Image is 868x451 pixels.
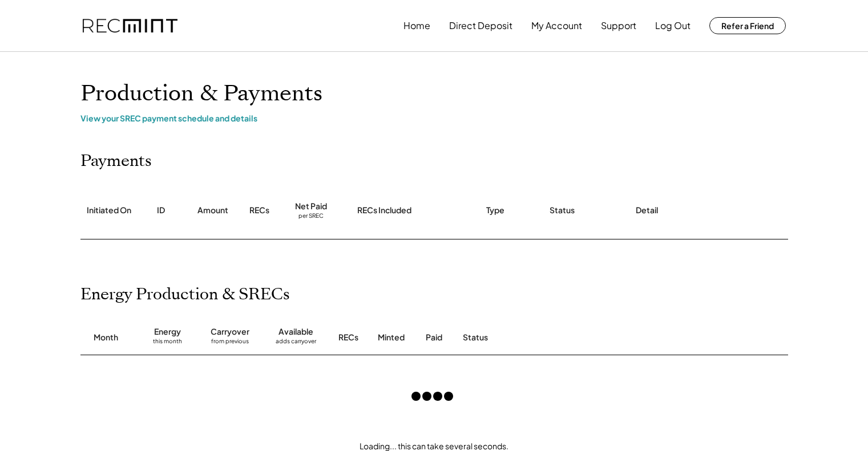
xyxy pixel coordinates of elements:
[211,326,249,338] div: Carryover
[709,17,786,34] button: Refer a Friend
[276,338,316,349] div: adds carryover
[378,332,405,343] div: Minted
[249,205,269,216] div: RECs
[83,19,177,33] img: recmint-logotype%403x.png
[550,205,575,216] div: Status
[449,14,512,37] button: Direct Deposit
[426,332,442,343] div: Paid
[157,205,165,216] div: ID
[486,205,504,216] div: Type
[87,205,131,216] div: Initiated On
[197,205,228,216] div: Amount
[655,14,691,37] button: Log Out
[80,285,290,304] h2: Energy Production & SRECs
[636,205,658,216] div: Detail
[403,14,430,37] button: Home
[94,332,118,343] div: Month
[80,152,152,171] h2: Payments
[278,326,313,338] div: Available
[154,326,181,338] div: Energy
[601,14,636,37] button: Support
[295,201,327,212] div: Net Paid
[211,338,249,349] div: from previous
[153,338,182,349] div: this month
[298,212,324,221] div: per SREC
[80,113,788,123] div: View your SREC payment schedule and details
[463,332,657,343] div: Status
[338,332,358,343] div: RECs
[80,80,788,107] h1: Production & Payments
[357,205,411,216] div: RECs Included
[531,14,582,37] button: My Account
